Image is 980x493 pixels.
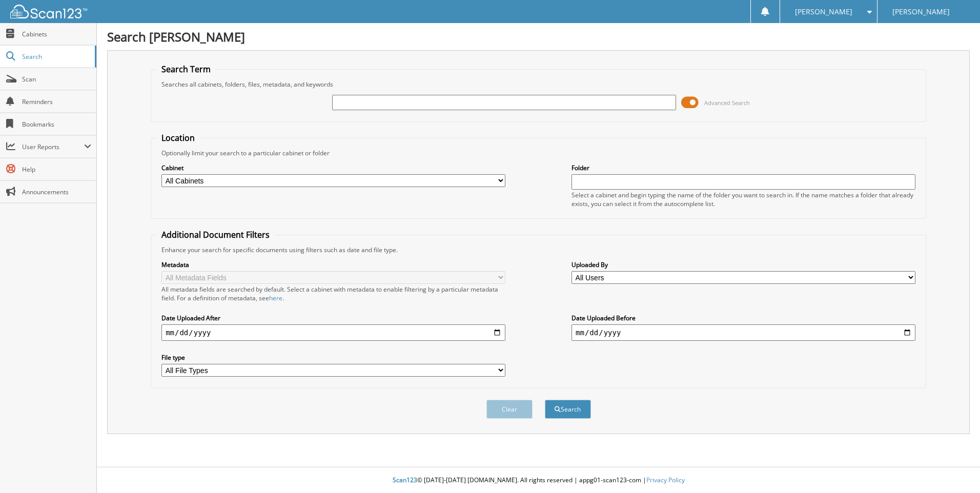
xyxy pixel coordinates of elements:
span: Help [22,165,91,174]
label: Date Uploaded Before [571,314,915,322]
span: Search [22,52,90,61]
button: Search [545,400,591,419]
span: User Reports [22,142,84,151]
span: Bookmarks [22,120,91,129]
span: Scan [22,75,91,84]
span: [PERSON_NAME] [795,9,852,15]
legend: Location [156,132,200,143]
legend: Search Term [156,64,216,75]
div: Optionally limit your search to a particular cabinet or folder [156,149,921,157]
label: Metadata [161,260,505,269]
div: Searches all cabinets, folders, files, metadata, and keywords [156,80,921,89]
span: Announcements [22,188,91,196]
div: Select a cabinet and begin typing the name of the folder you want to search in. If the name match... [571,191,915,208]
img: scan123-logo-white.svg [10,5,87,18]
h1: Search [PERSON_NAME] [107,28,970,45]
label: Uploaded By [571,260,915,269]
span: Reminders [22,97,91,106]
legend: Additional Document Filters [156,229,275,240]
input: start [161,324,505,341]
span: Cabinets [22,30,91,38]
input: end [571,324,915,341]
div: © [DATE]-[DATE] [DOMAIN_NAME]. All rights reserved | appg01-scan123-com | [97,468,980,493]
label: Folder [571,163,915,172]
a: here [269,294,282,302]
div: Enhance your search for specific documents using filters such as date and file type. [156,245,921,254]
label: File type [161,353,505,362]
button: Clear [486,400,533,419]
span: [PERSON_NAME] [892,9,950,15]
div: All metadata fields are searched by default. Select a cabinet with metadata to enable filtering b... [161,285,505,302]
a: Privacy Policy [646,476,685,484]
label: Date Uploaded After [161,314,505,322]
label: Cabinet [161,163,505,172]
span: Advanced Search [704,99,750,107]
span: Scan123 [393,476,417,484]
